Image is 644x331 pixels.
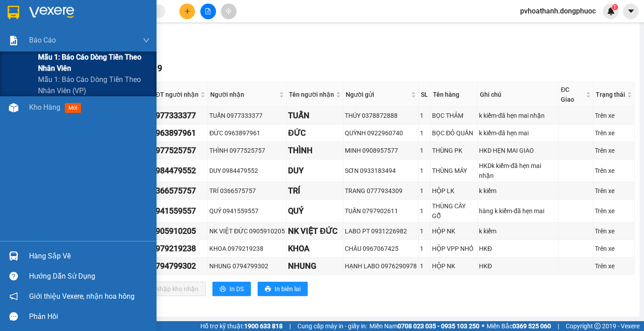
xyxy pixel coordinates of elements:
strong: 0708 023 035 - 0935 103 250 [398,322,479,330]
div: Trên xe [595,128,633,138]
span: 1 [613,4,616,10]
span: Người gửi [346,90,409,99]
div: 0905910205 [151,225,206,237]
span: Mẫu 1: Báo cáo dòng tiền theo nhân viên [38,52,150,74]
div: 0977333377 [151,109,206,122]
div: 1 [420,111,429,120]
img: logo-vxr [8,6,19,19]
div: Trên xe [595,206,633,216]
div: Trên xe [595,244,633,254]
span: printer [265,286,271,293]
div: NHUNG [288,260,342,272]
button: plus [179,4,195,19]
div: hàng k kiểm-đã hẹn mai [479,206,557,216]
span: down [143,37,150,44]
span: mới [65,103,81,113]
span: | [558,321,559,331]
div: HỘP NK [432,261,476,271]
div: Hướng dẫn sử dụng [29,270,150,283]
div: SƠN 0933183494 [345,166,417,176]
div: KHOA 0979219238 [209,244,285,254]
div: TUẤN 0977333377 [209,111,285,120]
span: pvhoathanh.dongphuoc [513,5,603,17]
div: DUY 0984479552 [209,166,285,176]
td: TUẤN [287,107,343,125]
div: 1 [420,128,429,138]
button: aim [221,4,237,19]
div: 0979219238 [151,242,206,255]
span: printer [220,286,226,293]
div: k kiểm-đã hẹn mai [479,128,557,138]
span: Cung cấp máy in - giấy in: [297,321,367,331]
td: 0366575757 [150,182,208,200]
th: Ghi chú [478,82,559,107]
span: Báo cáo [29,34,56,46]
td: QUÝ [287,200,343,223]
div: HKDk kiểm-đã hẹn mai nhận [479,161,557,181]
div: CHÂU 0967067425 [345,244,417,254]
td: 0979219238 [150,240,208,258]
sup: 1 [612,4,618,10]
td: NK VIỆT ĐỨC [287,223,343,240]
div: 0366575757 [151,185,206,197]
span: caret-down [627,7,635,15]
div: QUỲNH 0922960740 [345,128,417,138]
th: SL [419,82,431,107]
div: TUẤN 0797902611 [345,206,417,216]
span: Kho hàng [29,103,60,112]
div: Hàng sắp về [29,249,150,263]
div: 0794799302 [151,260,206,272]
div: TRANG 0777934309 [345,186,417,196]
div: NK VIỆT ĐỨC 0905910205 [209,226,285,236]
div: THÌNH 0977525757 [209,146,285,155]
img: warehouse-icon [9,251,18,261]
div: LABO PT 0931226982 [345,226,417,236]
div: 1 [420,206,429,216]
strong: 1900 633 818 [244,322,283,330]
div: TRÍ [288,185,342,197]
div: Trên xe [595,146,633,155]
div: Trên xe [595,166,633,176]
div: HKĐ [479,244,557,254]
td: 0905910205 [150,223,208,240]
th: Tên hàng [431,82,478,107]
div: Trên xe [595,186,633,196]
td: NHUNG [287,258,343,275]
span: Người nhận [210,90,277,99]
img: warehouse-icon [9,103,18,112]
div: HKD HẸN MAI GIAO [479,146,557,155]
span: In DS [229,284,244,294]
div: TRÍ 0366575757 [209,186,285,196]
div: 1 [420,166,429,176]
div: Trên xe [595,111,633,120]
div: KHOA [288,242,342,255]
div: BỌC THẢM [432,111,476,120]
div: THÙNG MÁY [432,166,476,176]
span: Giới thiệu Vexere, nhận hoa hồng [29,291,135,302]
span: Miền Bắc [487,321,551,331]
div: HỘP VPP NHỎ [432,244,476,254]
div: 0977525757 [151,144,206,157]
span: Mẫu 1: Báo cáo dòng tiền theo nhân viên (VP) [38,74,150,96]
div: k kiểm [479,226,557,236]
span: SĐT người nhận [152,90,199,99]
td: TRÍ [287,182,343,200]
span: Hỗ trợ kỹ thuật: [200,321,283,331]
span: Miền Nam [369,321,479,331]
button: file-add [200,4,216,19]
td: THÌNH [287,142,343,159]
div: HKĐ [479,261,557,271]
img: icon-new-feature [607,7,615,15]
div: THÚY 0378872888 [345,111,417,120]
div: QUÝ [288,205,342,217]
div: THÙNG PK [432,146,476,155]
span: In biên lai [275,284,301,294]
span: message [9,312,18,321]
span: notification [9,292,18,301]
div: 0963897961 [151,127,206,139]
button: printerIn DS [212,282,251,296]
div: 1 [420,244,429,254]
div: Trên xe [595,261,633,271]
span: question-circle [9,272,18,280]
td: 0794799302 [150,258,208,275]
